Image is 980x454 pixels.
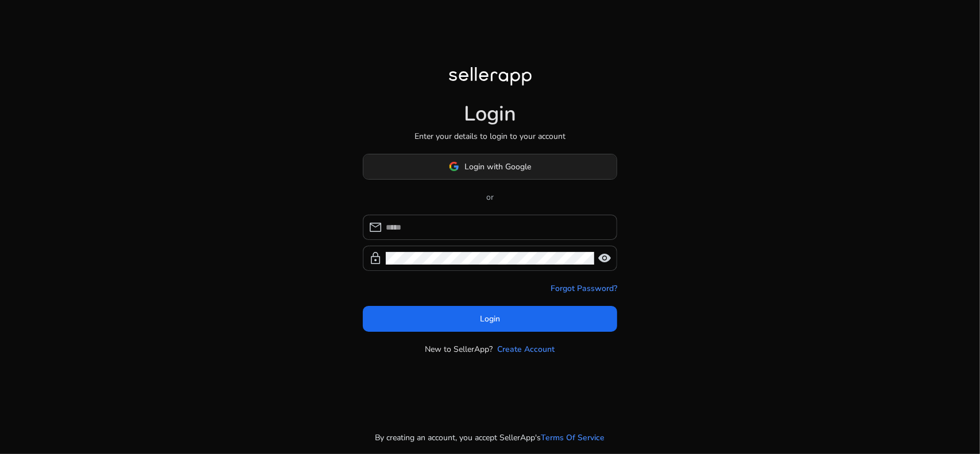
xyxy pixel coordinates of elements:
[369,251,382,265] span: lock
[363,306,617,332] button: Login
[464,102,516,126] h1: Login
[369,220,382,234] span: mail
[465,161,532,173] span: Login with Google
[598,251,611,265] span: visibility
[551,282,617,294] a: Forgot Password?
[541,432,605,444] a: Terms Of Service
[480,313,500,325] span: Login
[363,154,617,180] button: Login with Google
[498,343,555,355] a: Create Account
[363,191,617,203] p: or
[449,161,459,172] img: google-logo.svg
[415,130,565,142] p: Enter your details to login to your account
[425,343,493,355] p: New to SellerApp?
